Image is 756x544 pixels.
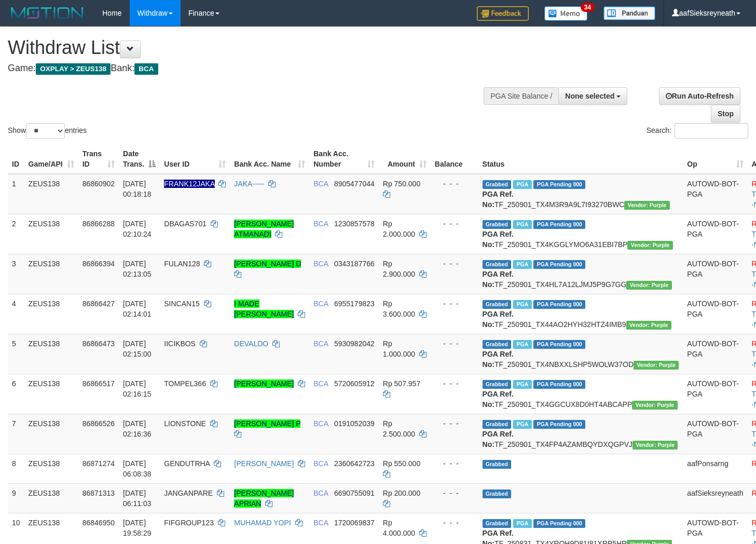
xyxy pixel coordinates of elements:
[683,483,747,513] td: aafSieksreyneath
[24,454,78,483] td: ZEUS138
[483,270,514,289] b: PGA Ref. No:
[435,259,474,269] div: - - -
[478,214,683,254] td: TF_250901_TX4KGGLYMO6A31EBI7BP
[483,380,512,389] span: Grabbed
[683,454,747,483] td: aafPonsarng
[334,339,375,348] span: Copy 5930982042 to clipboard
[383,459,420,468] span: Rp 550.000
[435,298,474,309] div: - - -
[24,334,78,374] td: ZEUS138
[626,321,671,330] span: Vendor URL: https://trx4.1velocity.biz
[484,87,558,105] div: PGA Site Balance /
[164,459,210,468] span: GENDUTRHA
[83,339,115,348] span: 86866473
[164,260,200,268] span: FULAN128
[334,519,375,527] span: Copy 1720069837 to clipboard
[123,339,152,358] span: [DATE] 02:15:00
[683,334,747,374] td: AUTOWD-BOT-PGA
[234,379,294,388] a: [PERSON_NAME]
[483,390,514,409] b: PGA Ref. No:
[78,144,119,174] th: Trans ID: activate to sort column ascending
[478,144,683,174] th: Status
[683,414,747,454] td: AUTOWD-BOT-PGA
[83,300,115,308] span: 86866427
[119,144,160,174] th: Date Trans.: activate to sort column descending
[603,6,655,20] img: panduan.png
[234,489,294,508] a: [PERSON_NAME] APRIAN
[83,379,115,388] span: 86866517
[565,92,614,100] span: None selected
[334,220,375,228] span: Copy 1230857578 to clipboard
[24,294,78,334] td: ZEUS138
[334,379,375,388] span: Copy 5720605912 to clipboard
[8,414,24,454] td: 7
[533,340,585,349] span: PGA Pending
[123,379,152,398] span: [DATE] 02:16:15
[483,220,512,229] span: Grabbed
[558,87,627,105] button: None selected
[513,519,531,528] span: Marked by aafnoeunsreypich
[533,380,585,389] span: PGA Pending
[234,180,264,188] a: JAKA-----
[8,63,493,74] h4: Game: Bank:
[478,374,683,414] td: TF_250901_TX4GGCUX8D0HT4ABCAPP
[435,378,474,389] div: - - -
[483,350,514,369] b: PGA Ref. No:
[483,420,512,429] span: Grabbed
[8,214,24,254] td: 2
[234,260,301,268] a: [PERSON_NAME] D
[123,180,152,198] span: [DATE] 00:18:18
[675,123,748,139] input: Search:
[435,418,474,429] div: - - -
[83,489,115,497] span: 86871313
[383,419,415,438] span: Rp 2.500.000
[435,338,474,349] div: - - -
[26,123,65,139] select: Showentries
[334,419,375,428] span: Copy 0191052039 to clipboard
[123,220,152,238] span: [DATE] 02:10:24
[383,260,415,278] span: Rp 2.900.000
[234,419,300,428] a: [PERSON_NAME] P
[513,420,531,429] span: Marked by aafpengsreynich
[383,339,415,358] span: Rp 1.000.000
[334,489,375,497] span: Copy 6690755091 to clipboard
[234,339,268,348] a: DEVALDO
[483,230,514,249] b: PGA Ref. No:
[483,300,512,309] span: Grabbed
[24,414,78,454] td: ZEUS138
[626,281,671,290] span: Vendor URL: https://trx4.1velocity.biz
[647,123,748,139] label: Search:
[83,180,115,188] span: 86860902
[659,87,740,105] a: Run Auto-Refresh
[533,220,585,229] span: PGA Pending
[313,489,328,497] span: BCA
[164,339,196,348] span: IICIKBOS
[164,180,214,188] span: Nama rekening ada tanda titik/strip, harap diedit
[8,254,24,294] td: 3
[8,5,87,21] img: MOTION_logo.png
[36,63,111,75] span: OXPLAY > ZEUS138
[483,430,514,448] b: PGA Ref. No:
[313,459,328,468] span: BCA
[8,37,493,58] h1: Withdraw List
[164,519,214,527] span: FIFGROUP123
[483,310,514,329] b: PGA Ref. No:
[383,519,415,537] span: Rp 4.000.000
[164,379,206,388] span: TOMPEL366
[513,300,531,309] span: Marked by aafpengsreynich
[683,254,747,294] td: AUTOWD-BOT-PGA
[309,144,379,174] th: Bank Acc. Number: activate to sort column ascending
[8,294,24,334] td: 4
[313,300,328,308] span: BCA
[435,488,474,498] div: - - -
[123,260,152,278] span: [DATE] 02:13:05
[83,260,115,268] span: 86866394
[24,174,78,214] td: ZEUS138
[624,201,669,210] span: Vendor URL: https://trx4.1velocity.biz
[483,340,512,349] span: Grabbed
[313,260,328,268] span: BCA
[123,459,152,478] span: [DATE] 06:08:38
[533,420,585,429] span: PGA Pending
[478,254,683,294] td: TF_250901_TX4HL7A12LJMJ5P9G7GG
[483,260,512,269] span: Grabbed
